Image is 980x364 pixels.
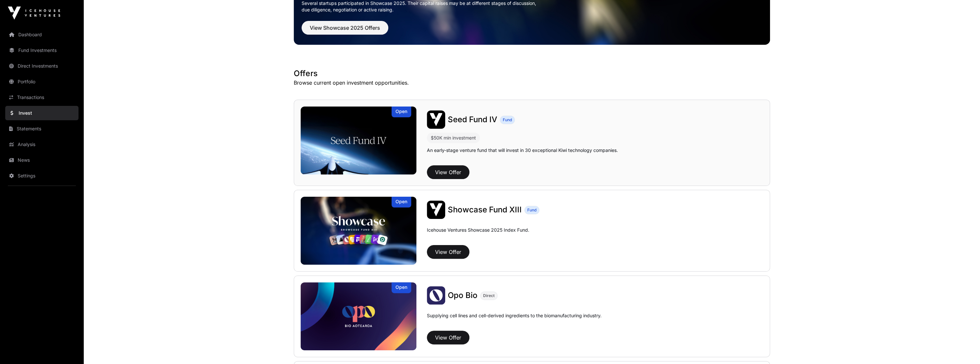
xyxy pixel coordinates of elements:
a: Seed Fund IVOpen [301,107,416,174]
div: $50K min investment [427,133,480,143]
a: Opo BioOpen [301,282,416,350]
div: $50K min investment [431,134,476,142]
span: Direct [483,293,495,298]
span: View Showcase 2025 Offers [310,24,380,32]
div: Open [392,282,411,293]
a: Analysis [5,137,79,152]
button: View Offer [427,245,469,259]
a: Statements [5,122,79,136]
img: Seed Fund IV [301,107,416,174]
a: Opo Bio [448,290,478,301]
img: Opo Bio [427,286,445,305]
a: Seed Fund IV [448,114,497,125]
img: Showcase Fund XIII [427,201,445,219]
div: Open [392,107,411,117]
button: View Showcase 2025 Offers [302,21,388,35]
a: Fund Investments [5,43,79,58]
div: Open [392,197,411,207]
iframe: Chat Widget [947,333,980,364]
span: Fund [527,207,536,213]
img: Icehouse Ventures Logo [8,7,60,20]
button: View Offer [427,331,469,344]
p: Icehouse Ventures Showcase 2025 Index Fund. [427,227,529,233]
span: Showcase Fund XIII [448,205,522,214]
span: Fund [503,117,512,123]
a: View Showcase 2025 Offers [302,27,388,34]
a: Portfolio [5,74,79,89]
a: Transactions [5,90,79,105]
a: Showcase Fund XIII [448,205,522,215]
p: Supplying cell lines and cell-derived ingredients to the biomanufacturing industry. [427,312,602,319]
a: Showcase Fund XIIIOpen [301,197,416,265]
p: Browse current open investment opportunities. [294,79,770,87]
span: Seed Fund IV [448,115,497,124]
a: Invest [5,106,79,120]
a: Dashboard [5,27,79,42]
img: Opo Bio [301,282,416,350]
a: Direct Investments [5,59,79,73]
h1: Offers [294,68,770,79]
img: Showcase Fund XIII [301,197,416,265]
img: Seed Fund IV [427,110,445,129]
button: View Offer [427,165,469,179]
a: Settings [5,169,79,183]
a: News [5,153,79,167]
p: An early-stage venture fund that will invest in 30 exceptional Kiwi technology companies. [427,147,618,154]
